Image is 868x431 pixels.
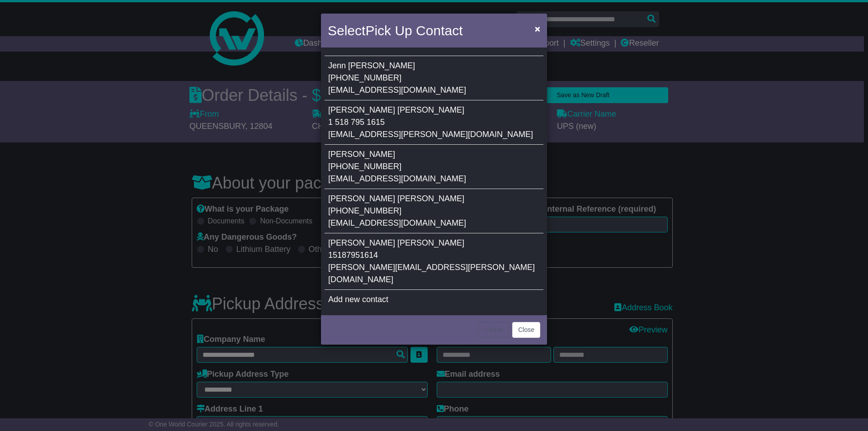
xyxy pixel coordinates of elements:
span: [PHONE_NUMBER] [328,206,401,215]
span: [PHONE_NUMBER] [328,162,401,171]
span: [PERSON_NAME] [328,194,395,203]
span: [PERSON_NAME] [397,194,464,203]
button: Close [512,322,540,338]
span: 1 518 795 1615 [328,118,385,127]
span: [EMAIL_ADDRESS][DOMAIN_NAME] [328,85,466,95]
span: Add new contact [328,295,388,304]
span: [PERSON_NAME] [397,238,464,247]
span: [PERSON_NAME][EMAIL_ADDRESS][PERSON_NAME][DOMAIN_NAME] [328,263,535,284]
span: Pick Up [365,23,412,38]
span: Contact [416,23,462,38]
span: [PERSON_NAME] [328,150,395,159]
span: Jenn [328,61,346,70]
span: [EMAIL_ADDRESS][DOMAIN_NAME] [328,218,466,227]
button: < Back [478,322,509,338]
span: [EMAIL_ADDRESS][DOMAIN_NAME] [328,174,466,183]
span: [PHONE_NUMBER] [328,73,401,82]
span: [PERSON_NAME] [328,105,395,114]
span: × [535,24,540,34]
span: [PERSON_NAME] [348,61,415,70]
span: [PERSON_NAME] [397,105,464,114]
span: [EMAIL_ADDRESS][PERSON_NAME][DOMAIN_NAME] [328,130,533,139]
button: Close [530,19,545,38]
span: [PERSON_NAME] [328,238,395,247]
h4: Select [328,20,462,41]
span: 15187951614 [328,251,378,260]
